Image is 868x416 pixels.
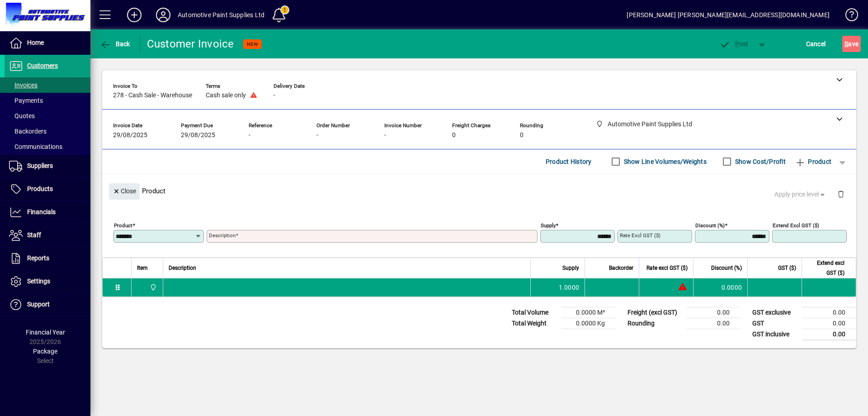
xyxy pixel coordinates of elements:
[5,124,90,139] a: Backorders
[5,93,90,108] a: Payments
[542,153,595,170] button: Product History
[719,40,749,48] span: ost
[9,143,62,150] span: Communications
[247,41,258,47] span: NEW
[620,232,660,239] mat-label: Rate excl GST ($)
[830,190,852,198] app-page-header-button: Delete
[627,8,830,22] div: [PERSON_NAME] [PERSON_NAME][EMAIL_ADDRESS][DOMAIN_NAME]
[622,157,707,166] label: Show Line Volumes/Weights
[646,263,688,273] span: Rate excl GST ($)
[748,307,802,318] td: GST exclusive
[107,187,142,195] app-page-header-button: Close
[90,36,140,52] app-page-header-button: Back
[778,263,796,273] span: GST ($)
[209,232,236,239] mat-label: Description
[695,222,725,228] mat-label: Discount (%)
[711,263,742,273] span: Discount (%)
[5,178,90,201] a: Products
[844,40,848,48] span: S
[452,132,456,139] span: 0
[114,222,132,228] mat-label: Product
[609,263,633,273] span: Backorder
[9,97,43,104] span: Payments
[26,329,65,336] span: Financial Year
[686,307,741,318] td: 0.00
[5,155,90,177] a: Suppliers
[842,36,861,52] button: Save
[807,258,844,278] span: Extend excl GST ($)
[113,184,136,199] span: Close
[102,174,856,207] div: Product
[507,318,561,329] td: Total Weight
[546,154,592,169] span: Product History
[206,92,246,99] span: Cash sale only
[100,40,130,48] span: Back
[316,132,318,139] span: -
[5,77,90,93] a: Invoices
[109,183,140,200] button: Close
[735,40,739,48] span: P
[623,318,686,329] td: Rounding
[98,36,132,52] button: Back
[27,39,44,46] span: Home
[5,293,90,316] a: Support
[181,132,215,139] span: 29/08/2025
[27,208,56,215] span: Financials
[507,307,561,318] td: Total Volume
[9,112,35,120] span: Quotes
[384,132,386,139] span: -
[9,128,47,135] span: Backorders
[27,185,53,192] span: Products
[693,278,747,296] td: 0.0000
[806,37,826,51] span: Cancel
[623,307,686,318] td: Freight (excl GST)
[804,36,828,52] button: Cancel
[844,37,859,51] span: ave
[771,186,830,202] button: Apply price level
[27,254,49,262] span: Reports
[5,108,90,124] a: Quotes
[27,301,50,308] span: Support
[27,231,41,239] span: Staff
[27,277,50,285] span: Settings
[773,222,819,228] mat-label: Extend excl GST ($)
[715,36,753,52] button: Post
[839,2,857,31] a: Knowledge Base
[33,348,57,355] span: Package
[561,318,616,329] td: 0.0000 Kg
[748,318,802,329] td: GST
[802,307,856,318] td: 0.00
[5,270,90,293] a: Settings
[27,162,53,169] span: Suppliers
[147,37,234,51] div: Customer Invoice
[274,92,275,99] span: -
[830,183,852,205] button: Delete
[5,32,90,54] a: Home
[249,132,250,139] span: -
[5,139,90,154] a: Communications
[27,62,58,69] span: Customers
[120,7,149,23] button: Add
[5,201,90,224] a: Financials
[9,81,38,89] span: Invoices
[561,307,616,318] td: 0.0000 M³
[774,190,827,199] span: Apply price level
[520,132,524,139] span: 0
[541,222,556,228] mat-label: Supply
[562,263,579,273] span: Supply
[686,318,741,329] td: 0.00
[802,318,856,329] td: 0.00
[149,7,178,23] button: Profile
[559,283,580,292] span: 1.0000
[733,157,786,166] label: Show Cost/Profit
[113,132,147,139] span: 29/08/2025
[748,329,802,340] td: GST inclusive
[5,224,90,247] a: Staff
[802,329,856,340] td: 0.00
[178,8,264,22] div: Automotive Paint Supplies Ltd
[113,92,192,99] span: 278 - Cash Sale - Warehouse
[5,247,90,270] a: Reports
